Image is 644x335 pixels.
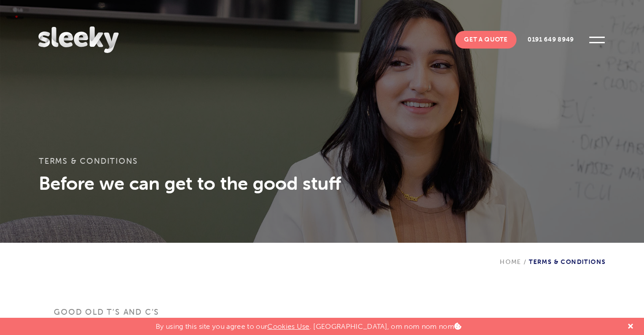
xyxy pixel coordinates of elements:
[267,322,310,331] a: Cookies Use
[39,172,605,194] h3: Before we can get to the good stuff
[519,31,583,49] a: 0191 649 8949
[500,243,606,266] div: Terms & Conditions
[455,31,517,49] a: Get A Quote
[38,26,119,53] img: Sleeky Web Design Newcastle
[54,307,590,324] h3: Good old T’s and C’s
[39,157,605,172] h1: Terms & Conditions
[156,318,461,331] p: By using this site you agree to our . [GEOGRAPHIC_DATA], om nom nom nom
[521,258,529,266] span: /
[500,258,521,266] a: Home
